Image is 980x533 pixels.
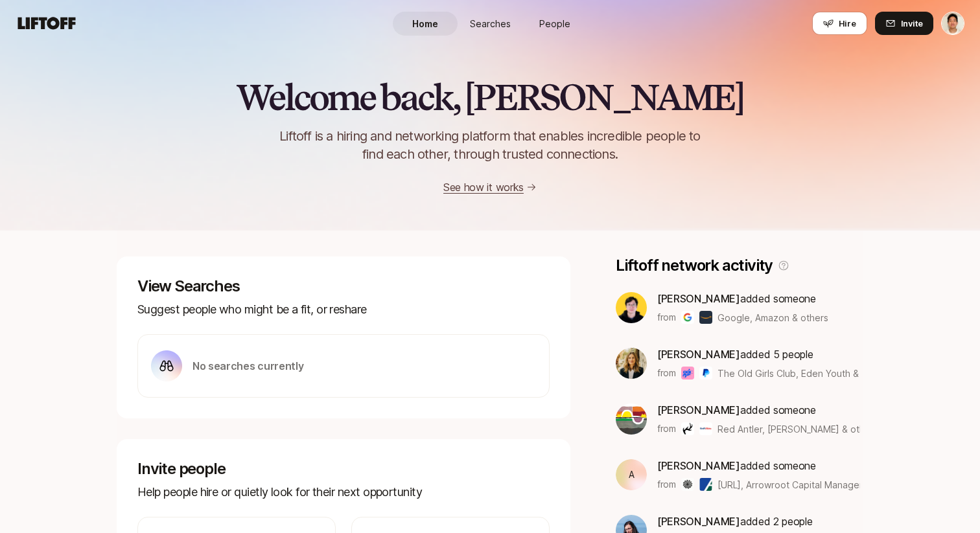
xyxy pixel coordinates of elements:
h2: Welcome back, [PERSON_NAME] [236,78,743,117]
p: from [657,310,676,325]
p: added 2 people [657,513,843,530]
span: [URL], Arrowroot Capital Management & others [717,479,920,490]
p: Invite people [137,460,550,478]
a: People [522,12,587,36]
span: People [539,17,570,30]
p: Suggest people who might be a fit, or reshare [137,301,550,319]
p: View Searches [137,277,550,295]
a: Searches [458,12,522,36]
span: Google, Amazon & others [717,311,828,324]
span: Red Antler, [PERSON_NAME] & others [717,422,860,436]
img: MuseData.ai [681,478,694,491]
a: See how it works [443,181,524,194]
p: added someone [657,457,860,474]
span: [PERSON_NAME] [657,515,740,528]
p: Liftoff network activity [616,256,773,275]
img: 55d9318b_234e_4eda_b922_1b806df8ce07.jfif [616,292,647,323]
button: Invite [875,12,933,35]
p: added someone [657,290,828,307]
p: added someone [657,402,860,418]
span: The Old Girls Club, Eden Youth & others [717,368,889,379]
img: The Old Girls Club [681,367,694,380]
img: ACg8ocJiMYCyxggn_X7DAT5DZ2XZSAavZ2rvSQUSYcwu0luQALiqYlkN=s160-c [616,403,647,435]
span: [PERSON_NAME] [657,459,740,472]
img: Google [681,311,694,324]
p: Liftoff is a hiring and networking platform that enables incredible people to find each other, th... [258,127,722,163]
span: Searches [470,17,511,30]
img: Kraft Heinz [699,422,712,435]
p: from [657,477,676,492]
p: from [657,421,676,437]
img: Amazon [699,311,712,324]
span: [PERSON_NAME] [657,348,740,361]
a: Home [393,12,458,36]
button: Hire [812,12,867,35]
span: Invite [901,17,923,30]
p: A [629,467,635,482]
img: Arrowroot Capital Management [699,478,712,491]
p: Help people hire or quietly look for their next opportunity [137,483,550,501]
span: [PERSON_NAME] [657,292,740,305]
p: from [657,365,676,381]
span: [PERSON_NAME] [657,403,740,416]
span: Home [412,17,438,30]
img: Eden Youth [699,367,712,380]
p: No searches currently [192,357,303,374]
img: Jeremy Chen [942,12,964,34]
img: Red Antler [681,422,694,435]
span: Hire [839,17,856,30]
button: Jeremy Chen [941,12,964,35]
p: added 5 people [657,346,860,363]
img: add89ea6_fb14_440a_9630_c54da93ccdde.jpg [616,348,647,379]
